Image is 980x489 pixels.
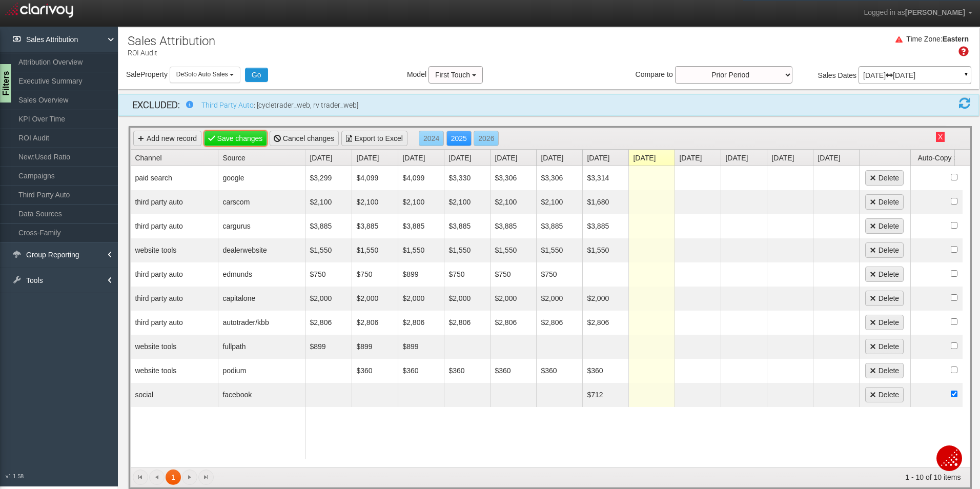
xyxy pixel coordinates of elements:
strong: EXCLUDED: [132,99,180,110]
td: $1,550 [582,238,628,262]
a: [DATE] [448,150,490,166]
a: Delete [865,267,904,282]
span: Auto-Copy Spend [917,154,974,162]
a: 2025 [446,131,472,146]
a: Delete [865,194,904,210]
td: $2,806 [490,311,536,335]
td: cargurus [218,214,305,238]
a: [DATE] [587,150,628,166]
a: Delete [865,339,904,354]
span: DeSoto Auto Sales [176,71,228,78]
a: [DATE] [725,150,767,166]
td: third party auto [131,214,218,238]
td: $2,100 [490,190,536,214]
td: podium [218,359,305,383]
td: $3,299 [305,166,352,190]
td: $1,550 [398,238,444,262]
td: $3,306 [490,166,536,190]
td: $360 [490,359,536,383]
td: $3,885 [582,214,628,238]
a: [DATE] [402,150,444,166]
td: $1,680 [582,190,628,214]
a: Delete [865,363,904,378]
td: $1,550 [305,238,352,262]
td: $2,806 [352,311,398,335]
td: edmunds [218,262,305,287]
td: $2,100 [536,190,582,214]
td: $1,550 [444,238,490,262]
td: $750 [444,262,490,287]
div: Eastern [943,34,969,45]
a: [DATE] [541,150,582,166]
td: google [218,166,305,190]
a: Channel [135,150,218,166]
td: third party auto [131,311,218,335]
td: $360 [398,359,444,383]
td: $2,806 [536,311,582,335]
td: $2,100 [352,190,398,214]
span: Sale [126,70,140,78]
a: [DATE] [495,150,536,166]
td: paid search [131,166,218,190]
td: $2,100 [305,190,352,214]
h1: Sales Attribution [128,34,215,48]
span: Sales [818,71,836,79]
span: First Touch [435,71,470,79]
td: $360 [352,359,398,383]
span: 1 - 10 of 10 items [221,473,961,481]
td: website tools [131,335,218,359]
a: Delete [865,291,904,306]
td: $360 [582,359,628,383]
button: DeSoto Auto Sales [170,67,240,83]
span: 1 [166,470,181,485]
td: third party auto [131,287,218,311]
td: $360 [536,359,582,383]
td: capitalone [218,287,305,311]
td: $3,885 [352,214,398,238]
span: : [cycletrader_web, rv trader_web] [254,101,358,109]
td: $3,885 [305,214,352,238]
td: $2,000 [352,287,398,311]
a: Logged in as[PERSON_NAME] [856,1,980,25]
td: $1,550 [490,238,536,262]
a: [DATE] [679,150,721,166]
a: Export to Excel [341,131,407,146]
td: website tools [131,238,218,262]
td: $3,885 [536,214,582,238]
div: Time Zone: [903,34,942,45]
td: $899 [398,262,444,287]
td: $2,806 [305,311,352,335]
td: $2,100 [444,190,490,214]
td: autotrader/kbb [218,311,305,335]
a: [DATE] [310,150,352,166]
a: [DATE] [771,150,813,166]
td: $899 [305,335,352,359]
td: $2,806 [582,311,628,335]
a: Delete [865,218,904,234]
td: $4,099 [352,166,398,190]
button: X [936,132,945,142]
p: [DATE] [DATE] [863,72,967,79]
a: [DATE] [818,150,859,166]
td: third party auto [131,262,218,287]
a: [DATE] [356,150,398,166]
td: $712 [582,383,628,407]
td: $2,000 [490,287,536,311]
td: $750 [305,262,352,287]
td: $1,550 [352,238,398,262]
td: $3,306 [536,166,582,190]
td: $3,885 [398,214,444,238]
td: $899 [352,335,398,359]
td: $1,550 [536,238,582,262]
td: $360 [444,359,490,383]
td: fullpath [218,335,305,359]
p: ROI Audit [128,45,215,58]
td: $2,100 [398,190,444,214]
span: Logged in as [864,8,905,16]
td: $2,000 [398,287,444,311]
td: $2,000 [305,287,352,311]
td: $750 [352,262,398,287]
td: social [131,383,218,407]
span: Dates [838,71,857,79]
td: carscom [218,190,305,214]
